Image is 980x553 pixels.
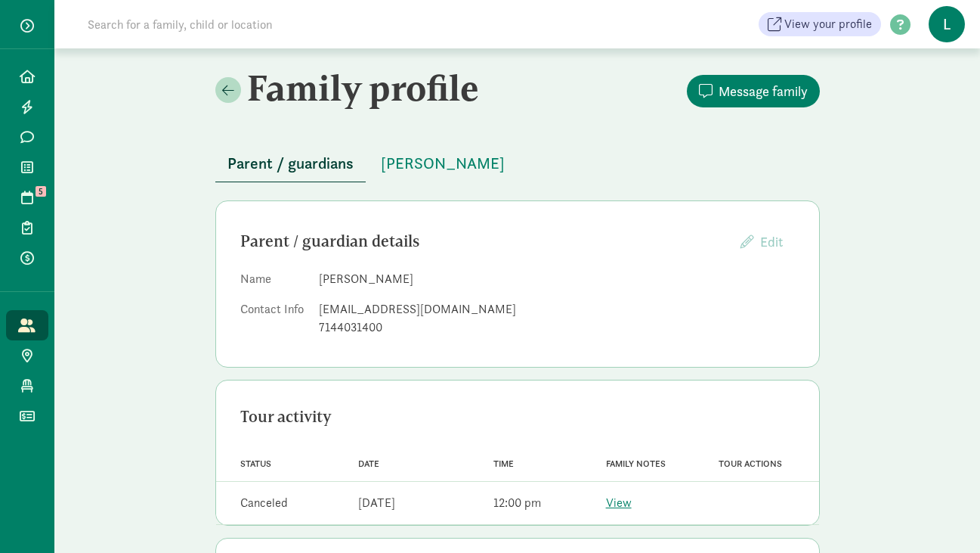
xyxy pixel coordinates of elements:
a: View [606,495,632,511]
div: Tour activity [240,405,795,429]
a: [PERSON_NAME] [369,155,517,172]
span: Time [493,458,514,469]
dd: [PERSON_NAME] [319,270,795,288]
span: Date [358,458,379,469]
span: Status [240,458,271,469]
h2: Family profile [215,67,515,109]
span: Family notes [606,458,666,469]
div: 12:00 pm [493,494,541,512]
a: Parent / guardians [215,155,366,172]
span: [PERSON_NAME] [381,151,505,176]
span: 5 [36,186,46,197]
iframe: Chat Widget [904,480,980,553]
dt: Contact Info [240,300,307,343]
button: [PERSON_NAME] [369,145,517,182]
dt: Name [240,270,307,294]
a: 5 [6,182,48,213]
span: L [929,6,965,42]
button: Parent / guardians [215,145,366,182]
div: 7144031400 [319,318,795,337]
span: Message family [719,81,808,101]
a: View your profile [759,12,881,36]
button: Edit [728,225,795,258]
div: [DATE] [358,494,395,512]
div: Canceled [240,494,288,512]
div: [EMAIL_ADDRESS][DOMAIN_NAME] [319,300,795,318]
span: Parent / guardians [227,151,354,176]
span: Tour actions [719,458,782,469]
div: Parent / guardian details [240,229,728,253]
span: Edit [760,233,783,250]
button: Message family [687,75,820,107]
span: View your profile [784,15,872,33]
input: Search for a family, child or location [79,9,502,39]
